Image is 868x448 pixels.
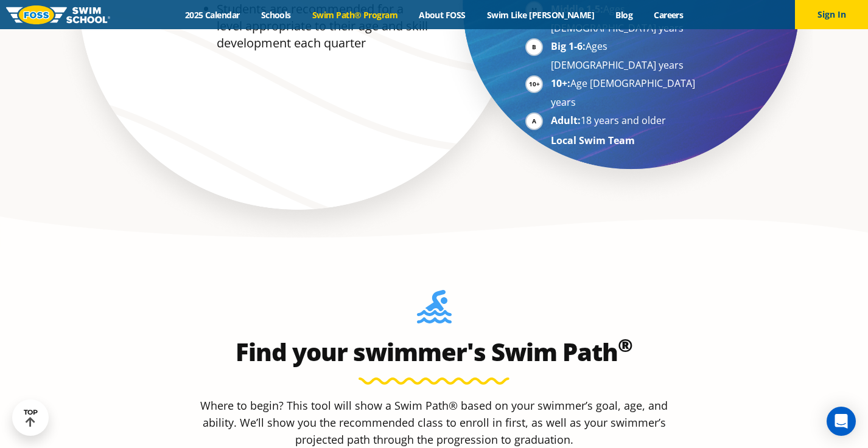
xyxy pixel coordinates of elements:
a: Swim Path® Program [301,9,408,21]
a: Schools [250,9,301,21]
div: Open Intercom Messenger [827,407,856,436]
li: Ages [DEMOGRAPHIC_DATA] years [551,38,700,74]
h2: Find your swimmer's Swim Path [147,337,721,367]
strong: Local Swim Team [551,134,635,147]
li: Age [DEMOGRAPHIC_DATA] years [551,75,700,111]
p: Where to begin? This tool will show a Swim Path® based on your swimmer’s goal, age, and ability. ... [195,397,673,448]
img: FOSS Swim School Logo [6,5,110,24]
div: TOP [24,408,38,427]
a: Swim Like [PERSON_NAME] [476,9,605,21]
sup: ® [618,333,632,357]
a: 2025 Calendar [174,9,250,21]
strong: Big 1-6: [551,40,586,53]
strong: 10+: [551,77,570,90]
li: 18 years and older [551,112,700,131]
a: Blog [605,9,643,21]
a: Careers [643,9,694,21]
strong: Adult: [551,114,581,127]
img: Foss-Location-Swimming-Pool-Person.svg [417,290,452,331]
a: About FOSS [408,9,477,21]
